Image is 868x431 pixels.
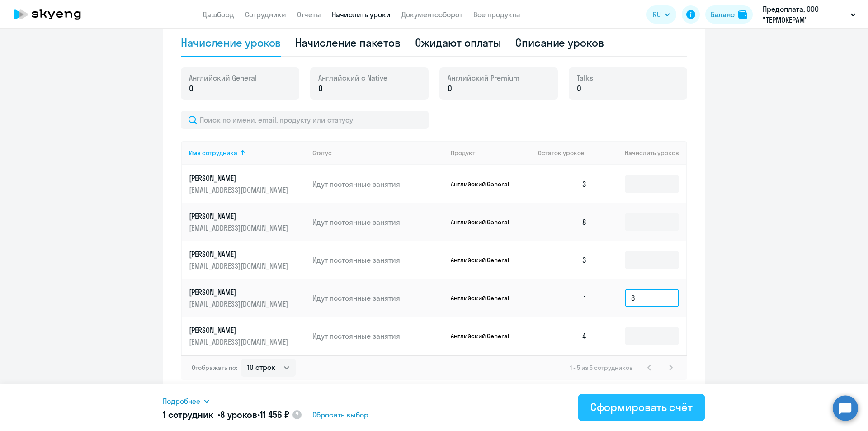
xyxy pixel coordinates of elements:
[531,279,594,317] td: 1
[192,364,237,372] span: Отображать по:
[295,35,400,50] div: Начисление пакетов
[594,141,686,165] th: Начислить уроков
[653,9,661,20] span: RU
[189,249,290,259] p: [PERSON_NAME]
[312,149,332,157] div: Статус
[189,261,290,271] p: [EMAIL_ADDRESS][DOMAIN_NAME]
[189,83,193,95] span: 0
[538,149,585,157] span: Остаток уроков
[189,149,305,157] div: Имя сотрудника
[163,396,200,407] span: Подробнее
[312,149,443,157] div: Статус
[189,223,290,233] p: [EMAIL_ADDRESS][DOMAIN_NAME]
[312,293,443,303] p: Идут постоянные занятия
[448,73,519,83] span: Английский Premium
[312,179,443,189] p: Идут постоянные занятия
[189,287,290,297] p: [PERSON_NAME]
[705,5,753,24] button: Балансbalance
[189,249,305,271] a: [PERSON_NAME][EMAIL_ADDRESS][DOMAIN_NAME]
[451,149,475,157] div: Продукт
[189,185,290,195] p: [EMAIL_ADDRESS][DOMAIN_NAME]
[189,299,290,309] p: [EMAIL_ADDRESS][DOMAIN_NAME]
[189,325,290,335] p: [PERSON_NAME]
[189,325,305,347] a: [PERSON_NAME][EMAIL_ADDRESS][DOMAIN_NAME]
[451,149,531,157] div: Продукт
[448,83,452,95] span: 0
[570,364,633,372] span: 1 - 5 из 5 сотрудников
[297,10,321,19] a: Отчеты
[189,149,237,157] div: Имя сотрудника
[189,211,305,233] a: [PERSON_NAME][EMAIL_ADDRESS][DOMAIN_NAME]
[758,4,860,25] button: Предоплата, ООО "ТЕРМОКЕРАМ"
[189,173,305,195] a: [PERSON_NAME][EMAIL_ADDRESS][DOMAIN_NAME]
[738,10,747,19] img: balance
[332,10,391,19] a: Начислить уроки
[531,165,594,203] td: 3
[515,35,604,50] div: Списание уроков
[401,10,462,19] a: Документооборот
[189,337,290,347] p: [EMAIL_ADDRESS][DOMAIN_NAME]
[451,180,519,188] p: Английский General
[531,317,594,355] td: 4
[220,409,257,420] span: 8 уроков
[203,10,234,19] a: Дашборд
[451,294,519,302] p: Английский General
[189,73,257,83] span: Английский General
[531,203,594,241] td: 8
[318,83,323,95] span: 0
[181,111,429,129] input: Поиск по имени, email, продукту или статусу
[451,256,519,264] p: Английский General
[181,35,281,50] div: Начисление уроков
[312,255,443,265] p: Идут постоянные занятия
[415,35,501,50] div: Ожидают оплаты
[473,10,520,19] a: Все продукты
[451,332,519,340] p: Английский General
[312,331,443,341] p: Идут постоянные занятия
[577,73,593,83] span: Talks
[578,394,705,421] button: Сформировать счёт
[312,409,368,420] span: Сбросить выбор
[531,241,594,279] td: 3
[646,5,676,24] button: RU
[451,218,519,226] p: Английский General
[577,83,581,95] span: 0
[163,408,289,421] h5: 1 сотрудник • •
[312,217,443,227] p: Идут постоянные занятия
[763,4,847,25] p: Предоплата, ООО "ТЕРМОКЕРАМ"
[538,149,594,157] div: Остаток уроков
[189,287,305,309] a: [PERSON_NAME][EMAIL_ADDRESS][DOMAIN_NAME]
[711,9,735,20] div: Баланс
[590,400,693,414] div: Сформировать счёт
[189,211,290,221] p: [PERSON_NAME]
[260,409,289,420] span: 11 456 ₽
[189,173,290,183] p: [PERSON_NAME]
[318,73,387,83] span: Английский с Native
[245,10,286,19] a: Сотрудники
